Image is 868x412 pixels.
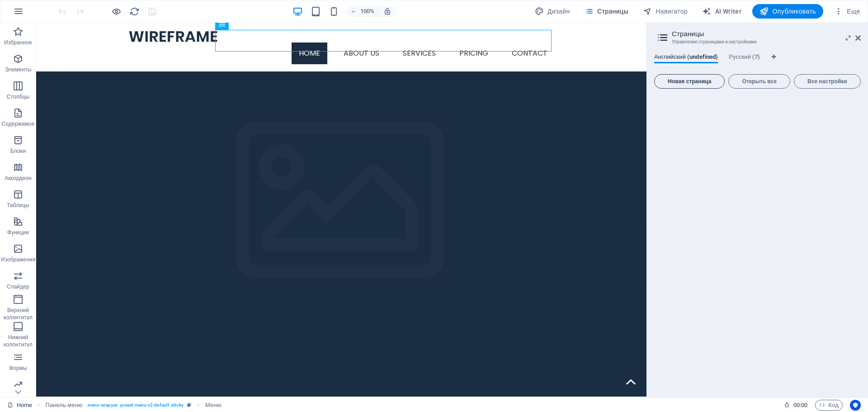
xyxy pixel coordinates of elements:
[784,400,808,411] h6: Время сеанса
[205,400,222,411] span: Щелкните, чтобы выбрать. Дважды щелкните, чтобы изменить
[531,4,574,19] button: Дизайн
[4,39,32,46] p: Избранное
[728,74,790,89] button: Открыть все
[672,38,843,46] h3: Управление страницами и настройками
[7,283,29,290] p: Слайдер
[815,400,843,411] button: Код
[7,202,29,209] p: Таблицы
[794,74,861,89] button: Все настройки
[129,6,140,17] i: Перезагрузить страницу
[834,7,860,16] span: Еще
[639,4,691,19] button: Навигатор
[850,400,861,411] button: Usercentrics
[346,6,378,17] button: 100%
[698,4,745,19] button: AI Writer
[7,93,30,100] p: Столбцы
[129,6,140,17] button: reload
[752,4,823,19] button: Опубликовать
[383,7,392,15] i: При изменении размера уровень масштабирования подстраивается автоматически в соответствии с выбра...
[46,400,222,411] nav: breadcrumb
[7,229,29,236] p: Функции
[830,4,864,19] button: Еще
[800,402,801,408] span: :
[360,6,374,17] h6: 100%
[86,400,184,411] span: . menu-wrapper .preset-menu-v2-default .sticky
[819,400,839,411] span: Код
[654,53,861,71] div: Языковые вкладки
[658,79,721,84] span: Новая страница
[798,79,857,84] span: Все настройки
[702,7,741,16] span: AI Writer
[1,256,36,263] p: Изображения
[46,400,83,411] span: Щелкните, чтобы выбрать. Дважды щелкните, чтобы изменить
[732,79,786,84] span: Открыть все
[654,74,725,89] button: Новая страница
[7,400,32,411] a: Щелкните для отмены выбора. Дважды щелкните, чтобы открыть Страницы
[187,403,191,407] i: Этот элемент является настраиваемым пресетом
[581,4,632,19] button: Страницы
[585,7,628,16] span: Страницы
[535,7,570,16] span: Дизайн
[111,6,122,17] button: Нажмите здесь, чтобы выйти из режима предварительного просмотра и продолжить редактирование
[10,147,26,155] p: Блоки
[5,66,31,73] p: Элементы
[9,365,27,372] p: Формы
[793,400,807,411] span: 00 00
[654,52,718,64] span: Английский (undefined)
[2,120,35,128] p: Содержимое
[759,7,816,16] span: Опубликовать
[672,30,861,38] h2: Страницы
[729,52,760,64] span: Русский (7)
[5,175,32,182] p: Аккордеон
[643,7,688,16] span: Навигатор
